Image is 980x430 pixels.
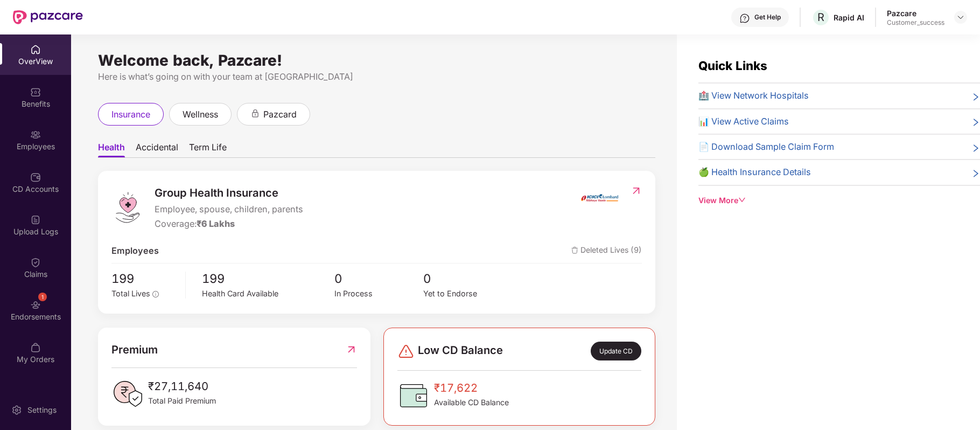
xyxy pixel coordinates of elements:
div: Pazcare [887,8,944,18]
img: svg+xml;base64,PHN2ZyBpZD0iTXlfT3JkZXJzIiBkYXRhLW5hbWU9Ik15IE9yZGVycyIgeG1sbnM9Imh0dHA6Ly93d3cudz... [30,342,41,353]
span: R [817,11,824,24]
span: wellness [183,108,218,121]
div: Here is what’s going on with your team at [GEOGRAPHIC_DATA] [98,70,655,84]
span: Total Lives [111,289,150,298]
div: Update CD [591,342,642,360]
span: 📄 Download Sample Claim Form [698,140,834,154]
div: Get Help [754,13,781,22]
div: Rapid AI [834,12,864,23]
img: svg+xml;base64,PHN2ZyBpZD0iSG9tZSIgeG1sbnM9Imh0dHA6Ly93d3cudzMub3JnLzIwMDAvc3ZnIiB3aWR0aD0iMjAiIG... [30,44,41,55]
span: Low CD Balance [418,342,503,360]
img: svg+xml;base64,PHN2ZyBpZD0iRGFuZ2VyLTMyeDMyIiB4bWxucz0iaHR0cDovL3d3dy53My5vcmcvMjAwMC9zdmciIHdpZH... [397,343,415,360]
span: ₹6 Lakhs [197,218,235,229]
img: insurerIcon [579,184,620,211]
img: svg+xml;base64,PHN2ZyBpZD0iRHJvcGRvd24tMzJ4MzIiIHhtbG5zPSJodHRwOi8vd3d3LnczLm9yZy8yMDAwL3N2ZyIgd2... [956,13,965,22]
span: ₹17,622 [434,379,509,397]
div: Coverage: [155,217,303,231]
img: svg+xml;base64,PHN2ZyBpZD0iSGVscC0zMngzMiIgeG1sbnM9Imh0dHA6Ly93d3cudzMub3JnLzIwMDAvc3ZnIiB3aWR0aD... [739,13,750,24]
span: Deleted Lives (9) [571,244,642,258]
span: 📊 View Active Claims [698,115,789,128]
div: Customer_success [887,18,944,27]
img: svg+xml;base64,PHN2ZyBpZD0iU2V0dGluZy0yMHgyMCIgeG1sbnM9Imh0dHA6Ly93d3cudzMub3JnLzIwMDAvc3ZnIiB3aW... [11,405,22,415]
span: 199 [202,269,334,288]
div: Welcome back, Pazcare! [98,56,655,65]
span: info-circle [152,291,159,297]
div: View More [698,195,980,206]
div: Health Card Available [202,288,334,300]
span: right [971,117,980,128]
img: svg+xml;base64,PHN2ZyBpZD0iRW5kb3JzZW1lbnRzIiB4bWxucz0iaHR0cDovL3d3dy53My5vcmcvMjAwMC9zdmciIHdpZH... [30,300,41,310]
img: logo [111,191,144,224]
span: 🍏 Health Insurance Details [698,165,811,179]
span: Premium [111,341,158,358]
span: 199 [111,269,178,288]
span: right [971,168,980,179]
span: 0 [334,269,423,288]
span: 0 [423,269,512,288]
span: right [971,91,980,102]
img: deleteIcon [571,247,578,254]
img: svg+xml;base64,PHN2ZyBpZD0iVXBsb2FkX0xvZ3MiIGRhdGEtbmFtZT0iVXBsb2FkIExvZ3MiIHhtbG5zPSJodHRwOi8vd3... [30,214,41,225]
div: Yet to Endorse [423,288,512,300]
span: Available CD Balance [434,397,509,408]
span: pazcard [263,108,297,121]
span: Health [98,142,125,157]
div: Settings [24,405,60,415]
span: Term Life [189,142,227,157]
div: In Process [334,288,423,300]
span: Group Health Insurance [155,184,303,202]
img: svg+xml;base64,PHN2ZyBpZD0iQ2xhaW0iIHhtbG5zPSJodHRwOi8vd3d3LnczLm9yZy8yMDAwL3N2ZyIgd2lkdGg9IjIwIi... [30,257,41,268]
img: svg+xml;base64,PHN2ZyBpZD0iRW1wbG95ZWVzIiB4bWxucz0iaHR0cDovL3d3dy53My5vcmcvMjAwMC9zdmciIHdpZHRoPS... [30,129,41,140]
div: 1 [38,293,47,301]
img: PaidPremiumIcon [111,378,144,410]
img: RedirectIcon [631,185,642,196]
img: CDBalanceIcon [397,379,430,412]
span: down [738,196,746,204]
span: 🏥 View Network Hospitals [698,89,809,102]
img: RedirectIcon [346,341,357,358]
span: Employees [111,244,159,258]
img: svg+xml;base64,PHN2ZyBpZD0iQmVuZWZpdHMiIHhtbG5zPSJodHRwOi8vd3d3LnczLm9yZy8yMDAwL3N2ZyIgd2lkdGg9Ij... [30,87,41,98]
span: Total Paid Premium [148,395,216,407]
span: Quick Links [698,58,767,73]
span: Accidental [136,142,178,157]
img: New Pazcare Logo [13,10,83,24]
div: animation [250,109,260,119]
span: ₹27,11,640 [148,378,216,395]
span: insurance [111,108,150,121]
span: Employee, spouse, children, parents [155,203,303,216]
img: svg+xml;base64,PHN2ZyBpZD0iQ0RfQWNjb3VudHMiIGRhdGEtbmFtZT0iQ0QgQWNjb3VudHMiIHhtbG5zPSJodHRwOi8vd3... [30,172,41,183]
span: right [971,142,980,154]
